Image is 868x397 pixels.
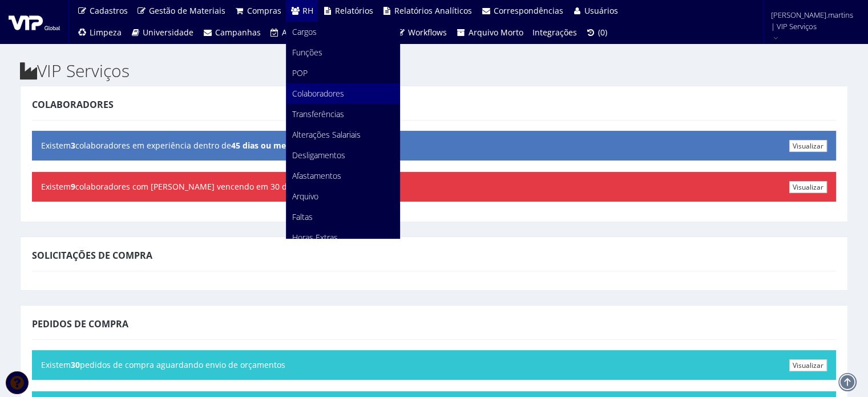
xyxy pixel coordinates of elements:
b: 3 [71,140,75,151]
div: Existem pedidos de compra aguardando envio de orçamentos [32,350,836,380]
a: Desligamentos [286,145,399,166]
h2: VIP Serviços [20,61,848,80]
a: Visualizar [789,359,827,371]
span: Arquivo Morto [469,27,523,38]
span: Faltas [292,211,313,222]
a: Limpeza [72,22,126,43]
span: Transferências [292,109,344,119]
a: Alterações Salariais [286,125,399,145]
span: Universidade [143,27,193,38]
a: Cargos [286,22,399,42]
a: Assistência Técnica [265,22,361,43]
span: Horas Extras [292,232,338,243]
span: Arquivo [292,191,318,202]
a: Funções [286,42,399,63]
span: Correspondências [494,5,563,16]
span: Colaboradores [292,88,344,99]
span: Cadastros [90,5,128,16]
a: POP [286,63,399,83]
a: Afastamentos [286,166,399,186]
span: Cargos [292,26,317,37]
div: Existem colaboradores com [PERSON_NAME] vencendo em 30 dias ou menos [32,172,836,202]
span: POP [292,67,308,78]
span: Relatórios Analíticos [394,5,472,16]
span: [PERSON_NAME].martins | VIP Serviços [771,9,853,32]
a: Arquivo [286,186,399,207]
a: Transferências [286,104,399,125]
b: 45 dias ou menos [231,140,300,151]
span: Funções [292,47,322,58]
span: Solicitações de Compra [32,249,152,262]
a: Visualizar [789,181,827,193]
span: Assistência Técnica [282,27,356,38]
a: (0) [582,22,612,43]
a: Horas Extras [286,227,399,248]
b: 9 [71,181,75,192]
a: Workflows [391,22,452,43]
b: 30 [71,359,80,370]
span: Campanhas [215,27,261,38]
span: Colaboradores [32,98,114,111]
a: Colaboradores [286,83,399,104]
span: Pedidos de Compra [32,318,128,330]
span: (0) [598,27,607,38]
span: Compras [247,5,281,16]
span: Relatórios [335,5,373,16]
a: Arquivo Morto [451,22,528,43]
a: Universidade [126,22,199,43]
span: Integrações [532,27,577,38]
span: Gestão de Materiais [149,5,225,16]
span: Limpeza [90,27,122,38]
a: Integrações [528,22,582,43]
span: RH [302,5,313,16]
span: Alterações Salariais [292,129,361,140]
span: Desligamentos [292,150,345,161]
a: Campanhas [198,22,265,43]
div: Existem colaboradores em experiência dentro de [32,131,836,161]
a: Visualizar [789,140,827,152]
span: Afastamentos [292,170,341,181]
a: Faltas [286,207,399,227]
img: logo [9,13,60,30]
span: Usuários [584,5,618,16]
span: Workflows [408,27,447,38]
